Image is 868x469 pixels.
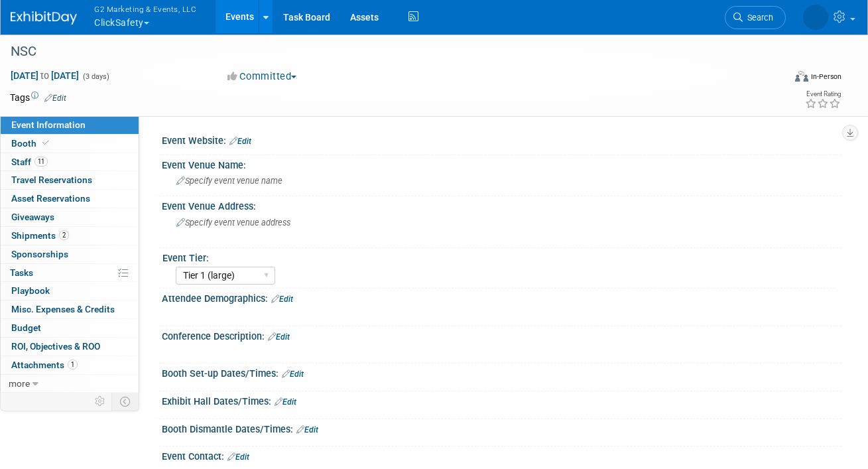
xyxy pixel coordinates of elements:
span: Misc. Expenses & Credits [11,304,115,314]
a: Asset Reservations [1,190,139,208]
a: more [1,375,139,393]
a: Staff11 [1,153,139,171]
a: Edit [296,425,318,435]
span: Attachments [11,360,78,370]
a: Edit [44,94,66,103]
span: Staff [11,157,48,167]
a: Travel Reservations [1,171,139,189]
img: Nora McQuillan [803,5,828,30]
div: NSC [6,40,771,64]
span: ROI, Objectives & ROO [11,341,100,352]
span: 11 [34,157,48,167]
div: Booth Set-up Dates/Times: [162,364,841,381]
a: Budget [1,319,139,337]
img: Format-Inperson.png [795,71,808,82]
div: Event Venue Name: [162,155,841,172]
a: Edit [275,397,296,407]
span: Booth [11,138,52,149]
span: Shipments [11,230,69,241]
a: Attachments1 [1,356,139,374]
div: In-Person [810,72,841,82]
span: Giveaways [11,212,54,222]
span: Asset Reservations [11,193,90,204]
a: Edit [268,332,290,342]
span: Specify event venue name [176,176,282,186]
span: Playbook [11,285,50,296]
div: Booth Dismantle Dates/Times: [162,419,841,436]
a: Playbook [1,282,139,300]
div: Conference Description: [162,326,841,344]
span: Event Information [11,119,86,130]
a: Edit [271,295,293,304]
a: Search [725,6,786,29]
span: 2 [59,230,69,240]
a: Edit [229,137,251,146]
div: Exhibit Hall Dates/Times: [162,391,841,409]
span: more [9,378,30,389]
a: Sponsorships [1,245,139,263]
div: Event Contact: [162,446,841,464]
i: Booth reservation complete [42,139,49,147]
span: to [38,70,51,81]
button: Committed [223,70,302,84]
a: Tasks [1,264,139,282]
a: ROI, Objectives & ROO [1,338,139,356]
div: Event Format [719,69,841,89]
div: Event Website: [162,131,841,148]
a: Edit [227,452,249,462]
img: ExhibitDay [11,11,77,25]
a: Booth [1,135,139,153]
div: Attendee Demographics: [162,289,841,306]
a: Event Information [1,116,139,134]
span: G2 Marketing & Events, LLC [94,2,196,16]
span: Sponsorships [11,249,68,259]
td: Tags [10,91,66,104]
span: Budget [11,322,41,333]
span: [DATE] [DATE] [10,70,80,82]
td: Toggle Event Tabs [112,393,139,410]
span: Tasks [10,267,33,278]
div: Event Rating [805,91,841,98]
span: Specify event venue address [176,218,290,228]
td: Personalize Event Tab Strip [89,393,112,410]
span: 1 [68,360,78,369]
span: Travel Reservations [11,174,92,185]
span: (3 days) [82,72,109,81]
div: Event Venue Address: [162,196,841,213]
span: Search [743,13,773,23]
a: Misc. Expenses & Credits [1,301,139,318]
a: Edit [282,369,304,379]
a: Shipments2 [1,227,139,245]
a: Giveaways [1,208,139,226]
div: Event Tier: [162,248,836,265]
